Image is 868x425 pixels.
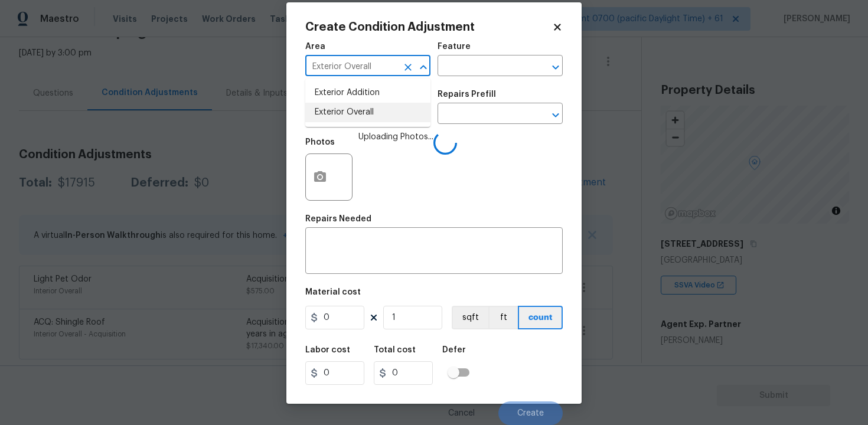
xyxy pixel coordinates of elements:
[429,401,494,425] button: Cancel
[305,288,361,296] h5: Material cost
[438,90,496,99] h5: Repairs Prefill
[415,59,432,76] button: Close
[517,409,544,418] span: Create
[442,346,466,354] h5: Defer
[305,215,371,223] h5: Repairs Needed
[305,103,430,122] li: Exterior Overall
[452,306,488,329] button: sqft
[438,42,471,51] h5: Feature
[400,59,416,76] button: Clear
[448,409,475,418] span: Cancel
[305,138,335,146] h5: Photos
[547,59,564,76] button: Open
[305,83,430,103] li: Exterior Addition
[305,346,350,354] h5: Labor cost
[488,306,518,329] button: ft
[358,131,433,208] span: Uploading Photos...
[374,346,416,354] h5: Total cost
[305,21,552,33] h2: Create Condition Adjustment
[305,42,325,51] h5: Area
[547,107,564,123] button: Open
[498,401,563,425] button: Create
[518,306,563,329] button: count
